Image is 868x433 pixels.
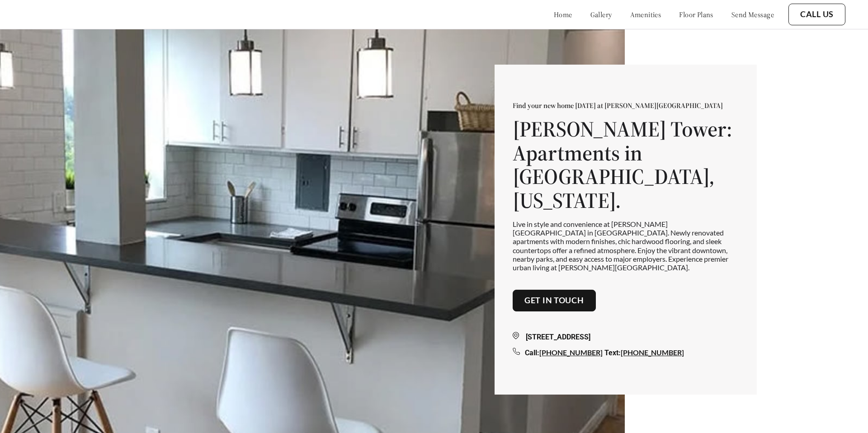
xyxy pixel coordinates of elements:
[513,332,739,343] div: [STREET_ADDRESS]
[513,117,739,212] h1: [PERSON_NAME] Tower: Apartments in [GEOGRAPHIC_DATA], [US_STATE].
[630,10,661,19] a: amenities
[604,348,621,357] span: Text:
[513,220,739,272] p: Live in style and convenience at [PERSON_NAME][GEOGRAPHIC_DATA] in [GEOGRAPHIC_DATA]. Newly renov...
[524,296,584,306] a: Get in touch
[731,10,774,19] a: send message
[788,4,845,25] button: Call Us
[525,348,539,357] span: Call:
[621,348,684,357] a: [PHONE_NUMBER]
[513,101,739,110] p: Find your new home [DATE] at [PERSON_NAME][GEOGRAPHIC_DATA]
[590,10,612,19] a: gallery
[554,10,572,19] a: home
[800,9,834,19] a: Call Us
[539,348,603,357] a: [PHONE_NUMBER]
[679,10,713,19] a: floor plans
[513,290,596,311] button: Get in touch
